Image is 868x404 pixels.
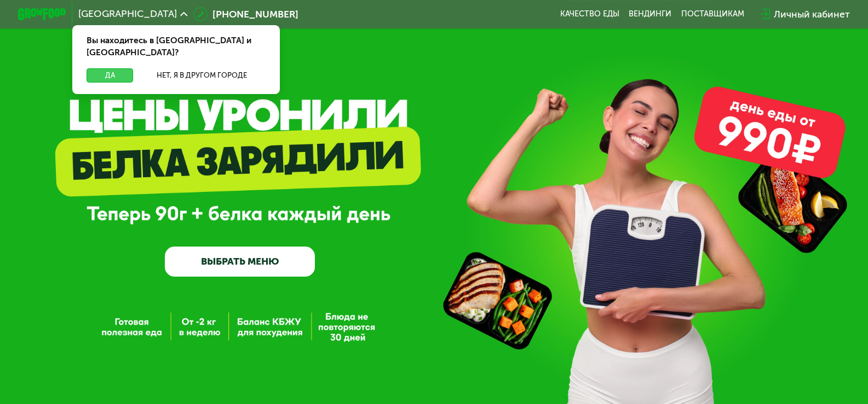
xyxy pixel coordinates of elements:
div: Личный кабинет [774,7,850,21]
a: Вендинги [629,9,671,19]
button: Нет, я в другом городе [138,68,265,83]
div: Вы находитесь в [GEOGRAPHIC_DATA] и [GEOGRAPHIC_DATA]? [72,25,280,68]
a: [PHONE_NUMBER] [193,7,298,21]
a: Качество еды [560,9,619,19]
span: [GEOGRAPHIC_DATA] [78,9,177,19]
div: поставщикам [681,9,744,19]
a: ВЫБРАТЬ МЕНЮ [165,247,315,277]
button: Да [87,68,133,83]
